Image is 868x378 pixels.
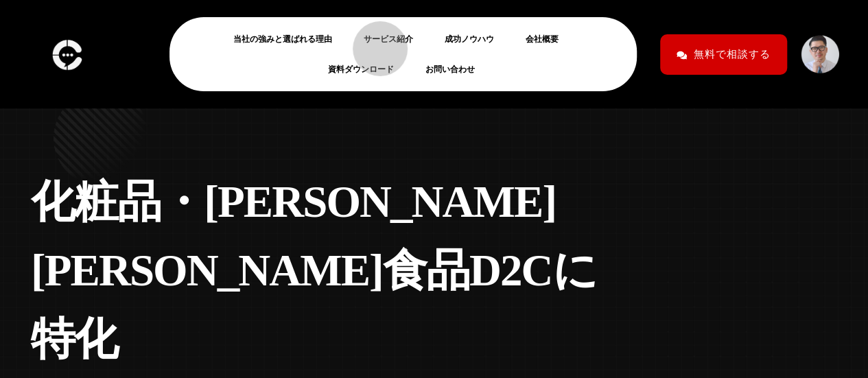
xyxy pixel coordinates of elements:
[204,167,556,236] div: [PERSON_NAME]
[426,236,469,305] div: 品
[660,34,787,75] a: 無料で相談する
[31,305,74,373] div: 特
[328,61,405,78] a: 資料ダウンロード
[117,167,161,236] div: 品
[383,236,426,305] div: 食
[552,236,596,305] div: に
[48,47,86,59] a: logo-c
[31,236,383,305] div: [PERSON_NAME]
[500,236,521,305] div: 2
[364,31,424,47] a: サービス紹介
[425,61,486,78] a: お問い合わせ
[445,31,505,47] a: 成功ノウハウ
[233,31,343,47] a: 当社の強みと選ばれる理由
[469,236,500,305] div: D
[694,43,771,67] span: 無料で相談する
[48,34,86,75] img: logo-c
[526,31,570,47] a: 会社概要
[74,305,117,373] div: 化
[74,167,117,236] div: 粧
[521,236,552,305] div: C
[31,167,74,236] div: 化
[161,167,204,236] div: ・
